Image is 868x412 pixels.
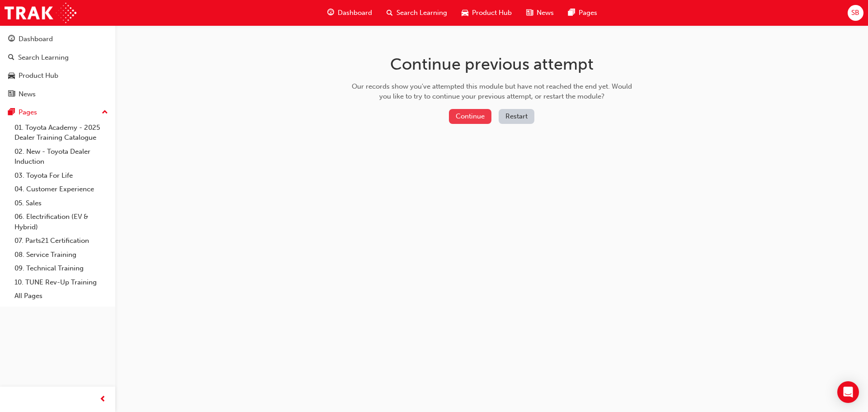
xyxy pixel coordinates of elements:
span: Dashboard [338,8,372,18]
a: All Pages [11,289,112,303]
a: Search Learning [4,49,112,66]
button: Pages [4,104,112,121]
span: guage-icon [327,7,334,19]
span: car-icon [8,72,15,80]
a: Product Hub [4,67,112,84]
span: pages-icon [8,109,15,117]
a: 02. New - Toyota Dealer Induction [11,145,112,169]
a: 06. Electrification (EV & Hybrid) [11,210,112,234]
div: Our records show you've attempted this module but have not reached the end yet. Would you like to... [349,81,635,102]
span: Product Hub [472,8,512,18]
a: 01. Toyota Academy - 2025 Dealer Training Catalogue [11,121,112,145]
a: 04. Customer Experience [11,182,112,196]
span: Search Learning [396,8,447,18]
a: News [4,86,112,103]
a: 05. Sales [11,196,112,210]
button: Continue [449,109,491,124]
a: 10. TUNE Rev-Up Training [11,275,112,289]
button: SB [848,5,863,21]
span: news-icon [8,90,15,99]
div: News [19,89,36,99]
div: Search Learning [18,52,69,63]
a: news-iconNews [519,4,561,22]
span: news-icon [526,7,533,19]
a: guage-iconDashboard [320,4,379,22]
span: guage-icon [8,35,15,43]
button: Restart [499,109,534,124]
span: pages-icon [568,7,575,19]
img: Trak [5,3,76,23]
h1: Continue previous attempt [349,54,635,74]
div: Pages [19,107,37,118]
a: 07. Parts21 Certification [11,234,112,248]
a: Dashboard [4,31,112,47]
span: search-icon [387,7,393,19]
a: pages-iconPages [561,4,604,22]
div: Open Intercom Messenger [837,381,859,403]
span: search-icon [8,54,14,62]
span: SB [851,8,859,18]
a: 03. Toyota For Life [11,169,112,183]
a: search-iconSearch Learning [379,4,454,22]
span: car-icon [462,7,468,19]
span: Pages [579,8,597,18]
div: Product Hub [19,71,58,81]
a: 08. Service Training [11,248,112,262]
button: DashboardSearch LearningProduct HubNews [4,29,112,104]
span: prev-icon [99,394,106,405]
a: car-iconProduct Hub [454,4,519,22]
div: Dashboard [19,34,53,44]
span: News [537,8,554,18]
span: up-icon [102,107,108,118]
a: 09. Technical Training [11,261,112,275]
